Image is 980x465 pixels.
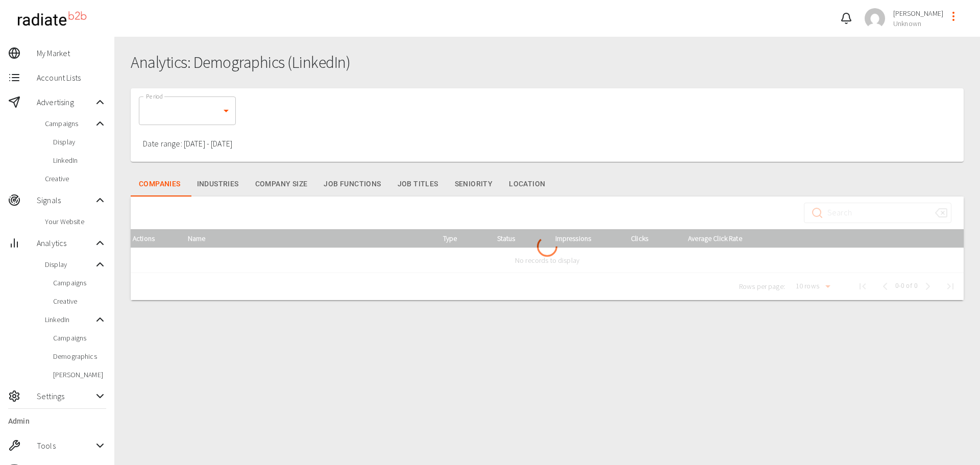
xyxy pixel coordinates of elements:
[12,7,91,30] img: radiateb2b_logo_black.png
[143,137,232,150] p: Date range: [DATE] - [DATE]
[45,216,106,227] span: Your Website
[189,172,247,197] button: Industries
[45,259,94,270] span: Display
[45,314,94,325] span: LinkedIn
[315,172,389,197] button: Job Functions
[53,370,106,380] span: [PERSON_NAME]
[53,351,106,361] span: Demographics
[37,237,94,249] span: Analytics
[131,172,189,197] button: Companies
[53,296,106,306] span: Creative
[53,333,106,343] span: Campaigns
[37,47,106,59] span: My Market
[37,194,94,206] span: Signals
[247,172,316,197] button: Company Size
[53,155,106,165] span: LinkedIn
[131,172,964,197] div: Demographics Tabs
[45,174,106,184] span: Creative
[943,6,964,27] button: profile-menu
[37,96,94,108] span: Advertising
[37,390,94,402] span: Settings
[45,118,94,129] span: Campaigns
[447,172,501,197] button: Seniority
[893,18,943,29] span: Unknown
[37,71,106,84] span: Account Lists
[53,137,106,147] span: Display
[53,278,106,288] span: Campaigns
[139,96,236,125] div: ​
[389,172,447,197] button: Job Titles
[501,172,553,197] button: Location
[146,92,163,101] label: Period
[865,8,885,29] img: a2ca95db2cb9c46c1606a9dd9918c8c6
[37,439,94,452] span: Tools
[893,8,943,18] span: [PERSON_NAME]
[131,53,964,72] h1: Analytics: Demographics (LinkedIn)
